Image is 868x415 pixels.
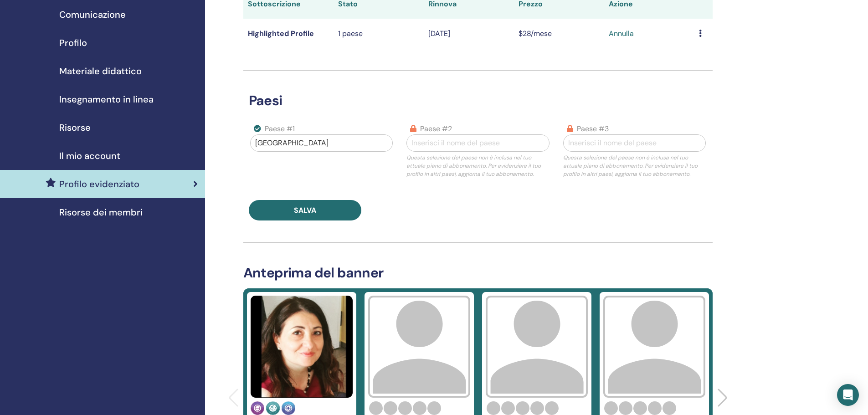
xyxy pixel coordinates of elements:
[368,296,470,398] img: user-dummy-placeholder.svg
[519,29,552,38] span: $28/mese
[563,154,706,178] p: Questa selezione del paese non è inclusa nel tuo attuale piano di abbonamento. Per evidenziare il...
[59,36,87,50] span: Profilo
[59,8,126,21] span: Comunicazione
[420,123,452,134] label: Paese #2
[603,296,705,398] img: user-dummy-placeholder.svg
[338,28,419,39] p: 1 paese
[837,384,859,406] div: Open Intercom Messenger
[59,64,142,78] span: Materiale didattico
[59,149,120,163] span: Il mio account
[251,296,353,398] img: default.jpg
[59,205,143,219] span: Risorse dei membri
[577,123,609,134] label: Paese #3
[59,121,91,134] span: Risorse
[243,19,334,48] td: Highlighted Profile
[406,154,549,178] p: Questa selezione del paese non è inclusa nel tuo attuale piano di abbonamento. Per evidenziare il...
[243,92,713,109] h3: Paesi
[249,200,361,220] button: Salva
[59,92,154,106] span: Insegnamento in linea
[243,265,713,281] h3: Anteprima del banner
[265,123,295,134] label: Paese #1
[428,29,450,38] span: [DATE]
[59,177,139,191] span: Profilo evidenziato
[609,28,634,39] a: Annulla
[486,296,588,398] img: user-dummy-placeholder.svg
[294,205,316,215] span: Salva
